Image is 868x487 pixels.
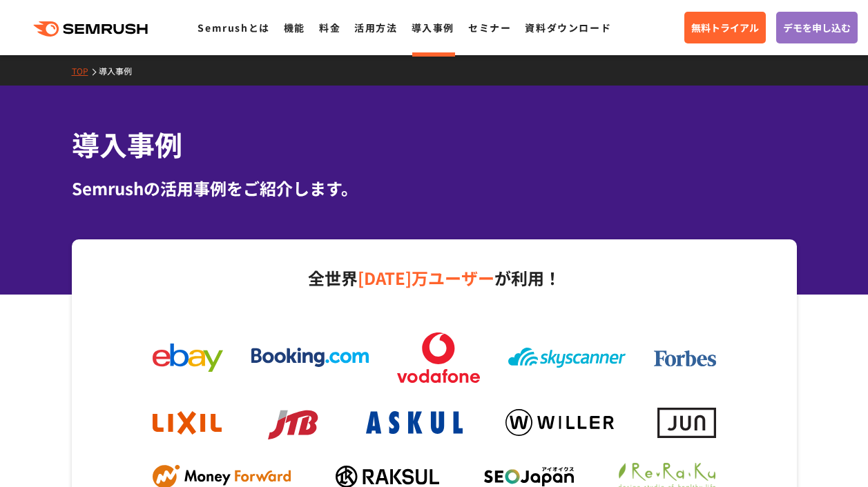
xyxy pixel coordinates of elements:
[366,411,463,434] img: askul
[358,266,494,290] span: [DATE]万ユーザー
[197,21,269,34] a: Semrushとは
[468,21,511,34] a: セミナー
[484,467,574,486] img: seojapan
[251,348,369,367] img: booking
[139,264,730,292] p: 全世界 が利用！
[153,411,222,435] img: lixil
[691,20,759,35] span: 無料トライアル
[72,124,797,165] h1: 導入事例
[99,65,142,77] a: 導入事例
[783,20,851,35] span: デモを申し込む
[508,348,626,368] img: skyscanner
[354,21,397,34] a: 活用方法
[264,404,323,443] img: jtb
[412,21,454,34] a: 導入事例
[284,21,305,34] a: 機能
[72,65,99,77] a: TOP
[657,408,716,437] img: jun
[505,409,614,436] img: willer
[654,350,716,367] img: forbes
[153,344,223,372] img: ebay
[776,12,858,43] a: デモを申し込む
[72,176,797,201] div: Semrushの活用事例をご紹介します。
[684,12,766,43] a: 無料トライアル
[525,21,611,34] a: 資料ダウンロード
[319,21,340,34] a: 料金
[397,332,480,383] img: vodafone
